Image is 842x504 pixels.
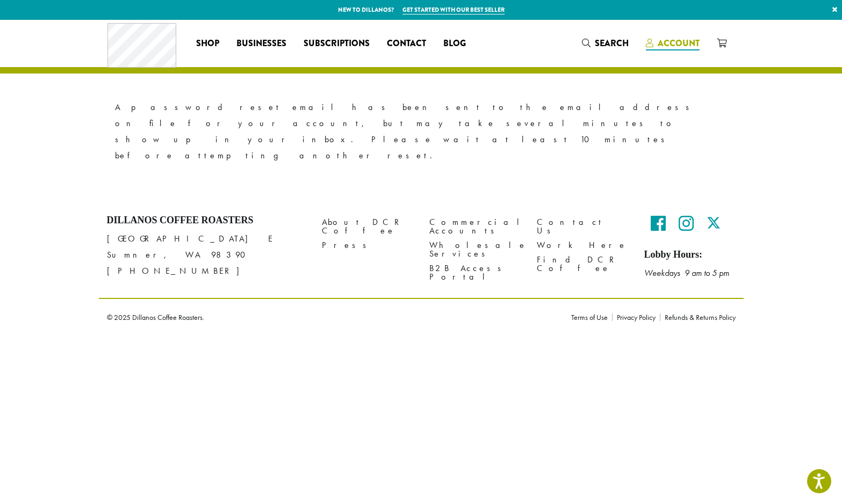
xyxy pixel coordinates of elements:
[660,313,736,321] a: Refunds & Returns Policy
[644,249,736,261] h5: Lobby Hours:
[188,35,228,52] a: Shop
[304,37,370,50] span: Subscriptions
[595,37,629,49] span: Search
[658,37,700,49] span: Account
[644,267,729,279] em: Weekdays 9 am to 5 pm
[537,215,628,238] a: Contact Us
[571,313,612,321] a: Terms of Use
[322,238,413,252] a: Press
[537,252,628,275] a: Find DCR Coffee
[236,37,286,50] span: Businesses
[107,215,306,227] h4: Dillanos Coffee Roasters
[443,37,466,50] span: Blog
[322,215,413,238] a: About DCR Coffee
[573,34,637,52] a: Search
[107,231,306,279] p: [GEOGRAPHIC_DATA] E Sumner, WA 98390 [PHONE_NUMBER]
[107,313,555,321] p: © 2025 Dillanos Coffee Roasters.
[429,215,521,238] a: Commercial Accounts
[196,37,219,50] span: Shop
[115,99,728,164] p: A password reset email has been sent to the email address on file for your account, but may take ...
[612,313,660,321] a: Privacy Policy
[402,5,505,14] a: Get started with our best seller
[429,261,521,284] a: B2B Access Portal
[429,238,521,261] a: Wholesale Services
[537,238,628,252] a: Work Here
[387,37,426,50] span: Contact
